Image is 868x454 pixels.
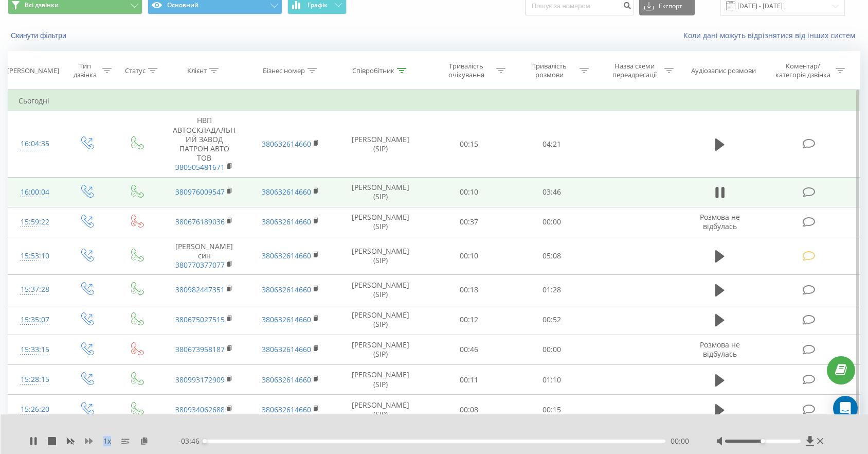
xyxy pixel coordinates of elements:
[700,340,740,359] span: Розмова не відбулась
[19,212,51,232] div: 15:59:22
[175,405,225,414] a: 380934062688
[691,66,756,75] div: Аудіозапис розмови
[427,275,511,305] td: 00:18
[352,66,394,75] div: Співробітник
[263,66,305,75] div: Бізнес номер
[427,395,511,425] td: 00:08
[125,66,146,75] div: Статус
[511,305,594,335] td: 00:52
[511,395,594,425] td: 00:15
[175,285,225,294] a: 380982447351
[187,66,207,75] div: Клієнт
[334,111,427,177] td: [PERSON_NAME] (SIP)
[161,111,247,177] td: НВП АВТОСКЛАДАЛЬНИЙ ЗАВОД ПАТРОН АВТО ТОВ
[175,187,225,197] a: 380976009547
[427,365,511,395] td: 00:11
[427,111,511,177] td: 00:15
[427,177,511,207] td: 00:10
[161,237,247,275] td: [PERSON_NAME] син
[175,375,225,385] a: 380993172909
[439,62,494,79] div: Тривалість очікування
[103,436,111,446] span: 1 x
[511,335,594,364] td: 00:00
[671,436,689,446] span: 00:00
[70,62,100,79] div: Тип дзвінка
[262,344,311,354] a: 380632614660
[19,310,51,330] div: 15:35:07
[25,1,59,9] span: Всі дзвінки
[175,217,225,226] a: 380676189036
[19,399,51,420] div: 15:26:20
[175,315,225,324] a: 380675027515
[175,162,225,172] a: 380505481671
[427,207,511,237] td: 00:37
[262,315,311,324] a: 380632614660
[178,436,205,446] span: - 03:46
[203,439,207,443] div: Accessibility label
[19,246,51,266] div: 15:53:10
[761,439,765,443] div: Accessibility label
[8,91,860,111] td: Сьогодні
[334,237,427,275] td: [PERSON_NAME] (SIP)
[175,344,225,354] a: 380673958187
[262,251,311,260] a: 380632614660
[262,375,311,385] a: 380632614660
[511,207,594,237] td: 00:00
[262,405,311,414] a: 380632614660
[7,66,59,75] div: [PERSON_NAME]
[262,139,311,149] a: 380632614660
[511,275,594,305] td: 01:28
[334,275,427,305] td: [PERSON_NAME] (SIP)
[427,335,511,364] td: 00:46
[427,237,511,275] td: 00:10
[19,370,51,390] div: 15:28:15
[19,134,51,154] div: 16:04:35
[833,396,858,421] div: Open Intercom Messenger
[334,365,427,395] td: [PERSON_NAME] (SIP)
[607,62,662,79] div: Назва схеми переадресації
[511,177,594,207] td: 03:46
[308,2,328,9] span: Графік
[334,335,427,364] td: [PERSON_NAME] (SIP)
[700,212,740,231] span: Розмова не відбулась
[511,111,594,177] td: 04:21
[427,305,511,335] td: 00:12
[175,260,225,270] a: 380770377077
[19,340,51,360] div: 15:33:15
[773,62,833,79] div: Коментар/категорія дзвінка
[262,217,311,226] a: 380632614660
[683,30,860,40] a: Коли дані можуть відрізнятися вiд інших систем
[511,237,594,275] td: 05:08
[262,187,311,197] a: 380632614660
[522,62,577,79] div: Тривалість розмови
[262,285,311,294] a: 380632614660
[511,365,594,395] td: 01:10
[334,177,427,207] td: [PERSON_NAME] (SIP)
[8,31,71,40] button: Скинути фільтри
[334,395,427,425] td: [PERSON_NAME] (SIP)
[19,182,51,202] div: 16:00:04
[334,207,427,237] td: [PERSON_NAME] (SIP)
[19,280,51,300] div: 15:37:28
[334,305,427,335] td: [PERSON_NAME] (SIP)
